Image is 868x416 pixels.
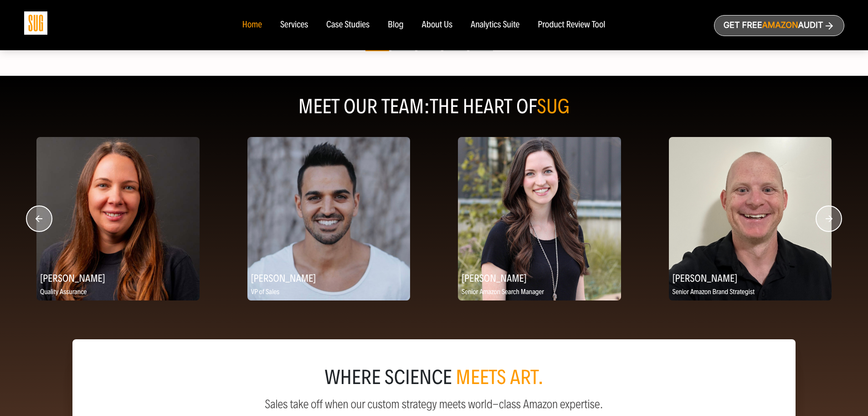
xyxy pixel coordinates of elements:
h2: [PERSON_NAME] [247,269,411,287]
img: Sug [24,11,47,35]
p: Senior Amazon Brand Strategist [669,287,832,298]
span: SUG [537,95,570,119]
a: Case Studies [326,20,370,30]
p: Senior Amazon Search Manager [458,287,621,298]
h2: [PERSON_NAME] [669,269,832,287]
a: Home [242,20,262,30]
a: Product Review Tool [538,20,605,30]
h2: [PERSON_NAME] [36,269,200,287]
img: Jeff Siddiqi, VP of Sales [247,137,411,300]
div: where science [94,369,774,387]
span: meets art. [456,365,544,390]
span: Amazon [762,21,798,30]
img: Viktoriia Komarova, Quality Assurance [36,137,200,300]
img: Rene Crandall, Senior Amazon Search Manager [458,137,621,300]
a: About Us [422,20,453,30]
a: Services [280,20,308,30]
p: VP of Sales [247,287,411,298]
h2: [PERSON_NAME] [458,269,621,287]
a: Get freeAmazonAudit [714,15,844,36]
p: Quality Assurance [36,287,200,298]
a: Analytics Suite [471,20,519,30]
a: Blog [388,20,404,30]
img: Kortney Kay, Senior Amazon Brand Strategist [669,137,832,300]
p: Sales take off when our custom strategy meets world-class Amazon expertise. [94,398,774,411]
